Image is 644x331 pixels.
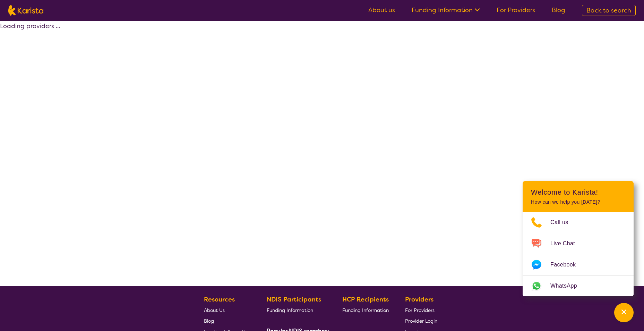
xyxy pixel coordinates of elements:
[586,6,631,15] span: Back to search
[267,295,321,304] b: NDIS Participants
[523,275,634,296] a: Web link opens in a new tab.
[405,318,437,324] span: Provider Login
[8,5,43,16] img: Karista logo
[550,217,577,228] span: Call us
[204,295,235,304] b: Resources
[405,315,437,326] a: Provider Login
[267,305,326,315] a: Funding Information
[204,315,250,326] a: Blog
[550,281,585,291] span: WhatsApp
[497,6,535,14] a: For Providers
[342,295,389,304] b: HCP Recipients
[412,6,480,14] a: Funding Information
[405,307,435,313] span: For Providers
[550,238,583,249] span: Live Chat
[368,6,395,14] a: About us
[614,303,634,322] button: Channel Menu
[523,181,634,296] div: Channel Menu
[342,305,389,315] a: Funding Information
[531,188,625,196] h2: Welcome to Karista!
[523,212,634,296] ul: Choose channel
[405,295,433,304] b: Providers
[204,307,225,313] span: About Us
[531,199,625,205] p: How can we help you [DATE]?
[204,318,214,324] span: Blog
[582,5,636,16] a: Back to search
[267,307,313,313] span: Funding Information
[342,307,389,313] span: Funding Information
[405,305,437,315] a: For Providers
[204,305,250,315] a: About Us
[552,6,565,14] a: Blog
[550,260,584,270] span: Facebook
